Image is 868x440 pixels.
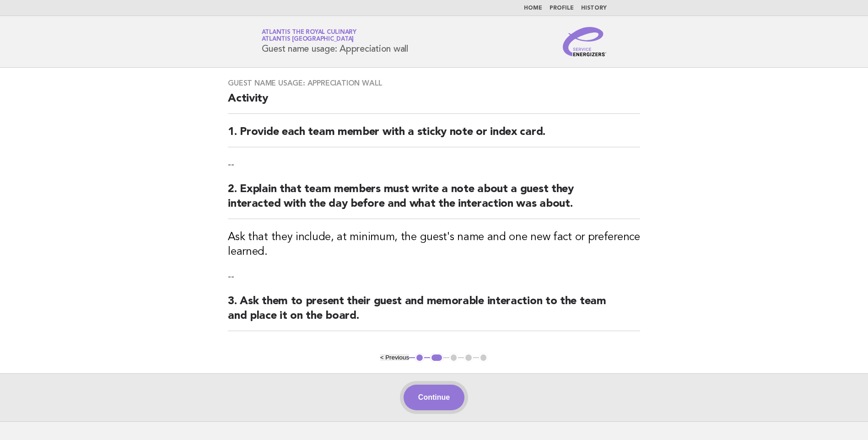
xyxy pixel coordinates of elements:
[581,5,607,11] a: History
[550,5,574,11] a: Profile
[404,385,464,410] button: Continue
[228,158,640,171] p: --
[563,27,607,56] img: Service Energizers
[262,37,354,43] span: Atlantis [GEOGRAPHIC_DATA]
[262,29,356,42] a: Atlantis the Royal CulinaryAtlantis [GEOGRAPHIC_DATA]
[228,270,640,283] p: --
[228,294,640,331] h2: 3. Ask them to present their guest and memorable interaction to the team and place it on the board.
[228,125,640,147] h2: 1. Provide each team member with a sticky note or index card.
[380,354,409,361] button: < Previous
[262,30,408,54] h1: Guest name usage: Appreciation wall
[228,230,640,259] h3: Ask that they include, at minimum, the guest's name and one new fact or preference learned.
[430,353,443,362] button: 2
[415,353,424,362] button: 1
[228,91,640,114] h2: Activity
[524,5,542,11] a: Home
[228,182,640,219] h2: 2. Explain that team members must write a note about a guest they interacted with the day before ...
[228,79,640,88] h3: Guest name usage: Appreciation wall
